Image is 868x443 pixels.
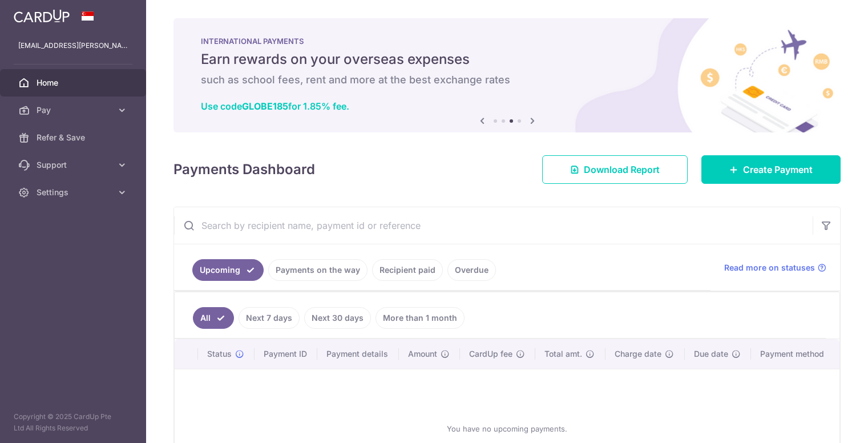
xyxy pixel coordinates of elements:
a: More than 1 month [376,307,465,329]
span: Read more on statuses [724,262,815,273]
a: All [193,307,234,329]
th: Payment method [751,339,839,369]
span: Refer & Save [37,132,112,143]
h6: such as school fees, rent and more at the best exchange rates [201,73,813,87]
img: CardUp [14,9,70,23]
span: Pay [37,104,112,116]
span: Create Payment [743,163,813,176]
a: Next 30 days [304,307,371,329]
p: INTERNATIONAL PAYMENTS [201,37,813,46]
p: [EMAIL_ADDRESS][PERSON_NAME][DOMAIN_NAME] [18,40,128,51]
a: Download Report [542,155,688,184]
span: CardUp fee [469,348,512,360]
span: Support [37,159,112,171]
a: Overdue [447,259,496,281]
a: Use codeGLOBE185for 1.85% fee. [201,100,349,112]
a: Read more on statuses [724,262,826,273]
a: Next 7 days [239,307,300,329]
b: GLOBE185 [242,100,288,112]
h5: Earn rewards on your overseas expenses [201,50,813,69]
span: Total amt. [544,348,582,360]
a: Upcoming [192,259,264,281]
a: Recipient paid [372,259,443,281]
th: Payment ID [255,339,317,369]
span: Amount [408,348,437,360]
span: Due date [694,348,728,360]
span: Download Report [584,163,660,176]
span: Home [37,77,112,88]
h4: Payments Dashboard [173,159,315,180]
input: Search by recipient name, payment id or reference [174,207,813,244]
a: Create Payment [701,155,841,184]
img: International Payment Banner [173,18,841,132]
span: Status [207,348,232,360]
span: Settings [37,187,112,198]
span: Charge date [615,348,661,360]
th: Payment details [317,339,399,369]
a: Payments on the way [268,259,368,281]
